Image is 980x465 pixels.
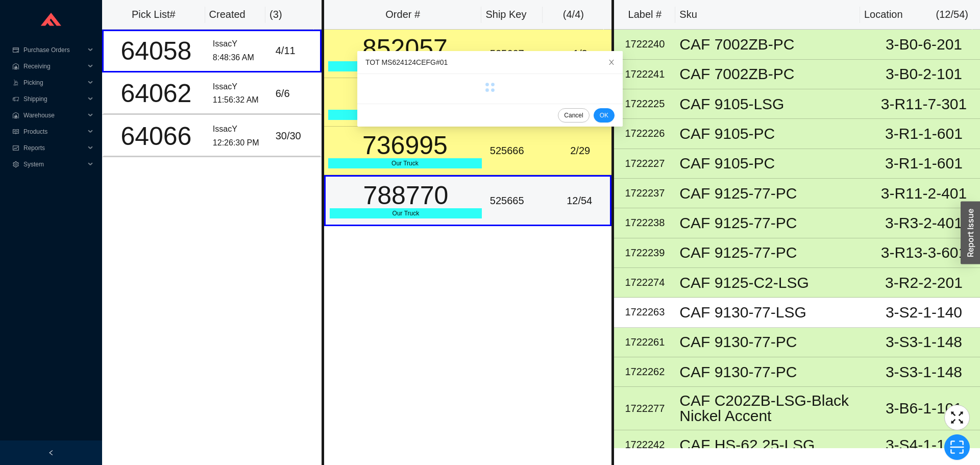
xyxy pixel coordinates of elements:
[618,363,671,380] div: 1722262
[213,80,267,94] div: IssacY
[23,42,85,58] span: Purchase Orders
[618,304,671,321] div: 1722263
[490,142,545,159] div: 525666
[276,85,316,102] div: 6 / 6
[23,91,85,107] span: Shipping
[618,244,671,261] div: 1722239
[618,66,671,83] div: 1722241
[12,145,19,151] span: fund
[365,57,615,68] div: TOT MS624124CEFG#01
[108,81,205,106] div: 64062
[945,439,969,455] span: scan
[679,66,864,82] div: CAF 7002ZB-PC
[600,51,623,74] button: Close
[608,59,615,66] span: close
[553,192,606,209] div: 12 / 54
[276,42,316,59] div: 4 / 11
[679,96,864,112] div: CAF 9105-LSG
[864,6,903,23] div: Location
[553,142,607,159] div: 2 / 29
[872,186,976,201] div: 3-R11-2-401
[618,400,671,417] div: 1722277
[12,47,19,53] span: credit-card
[679,156,864,171] div: CAF 9105-PC
[618,274,671,291] div: 1722274
[679,437,864,453] div: CAF HS-62.25-LSG
[872,305,976,320] div: 3-S2-1-140
[679,393,864,424] div: CAF C202ZB-LSG-Black Nickel Accent
[23,58,85,75] span: Receiving
[23,140,85,156] span: Reports
[872,245,976,260] div: 3-R13-3-601
[12,161,19,167] span: setting
[618,155,671,172] div: 1722227
[872,66,976,82] div: 3-B0-2-101
[23,75,85,91] span: Picking
[872,364,976,380] div: 3-S3-1-148
[23,124,85,140] span: Products
[872,156,976,171] div: 3-R1-1-601
[618,185,671,202] div: 1722237
[547,6,600,23] div: ( 4 / 4 )
[558,108,589,123] button: Cancel
[328,61,482,71] div: Our Truck
[213,93,267,107] div: 11:56:32 AM
[618,95,671,112] div: 1722225
[600,110,608,120] span: OK
[944,434,970,460] button: scan
[490,192,545,209] div: 525665
[618,436,671,453] div: 1722242
[872,401,976,416] div: 3-B6-1-101
[213,136,267,150] div: 12:26:30 PM
[679,305,864,320] div: CAF 9130-77-LSG
[872,96,976,112] div: 3-R11-7-301
[872,275,976,290] div: 3-R2-2-201
[679,126,864,141] div: CAF 9105-PC
[618,125,671,142] div: 1722226
[872,437,976,453] div: 3-S4-1-115
[12,129,19,135] span: read
[23,156,85,173] span: System
[618,36,671,53] div: 1722240
[23,107,85,124] span: Warehouse
[872,37,976,52] div: 3-B0-6-201
[679,37,864,52] div: CAF 7002ZB-PC
[553,45,607,62] div: 1 / 2
[679,215,864,231] div: CAF 9125-77-PC
[213,123,267,136] div: IssacY
[872,126,976,141] div: 3-R1-1-601
[328,110,482,120] div: Our Truck
[872,334,976,350] div: 3-S3-1-148
[328,133,482,158] div: 736995
[490,45,545,62] div: 525667
[945,410,969,425] span: fullscreen
[276,128,316,144] div: 30 / 30
[328,84,482,110] div: 933864
[594,108,615,123] button: OK
[872,215,976,231] div: 3-R3-2-401
[564,110,583,120] span: Cancel
[618,214,671,231] div: 1722238
[330,183,482,208] div: 788770
[328,158,482,168] div: Our Truck
[679,186,864,201] div: CAF 9125-77-PC
[679,275,864,290] div: CAF 9125-C2-LSG
[936,6,968,23] div: ( 12 / 54 )
[330,208,482,218] div: Our Truck
[213,37,267,51] div: IssacY
[269,6,310,23] div: ( 3 )
[679,364,864,380] div: CAF 9130-77-PC
[213,51,267,65] div: 8:48:36 AM
[679,334,864,350] div: CAF 9130-77-PC
[328,36,482,61] div: 852057
[48,450,54,456] span: left
[944,405,970,430] button: fullscreen
[108,38,205,64] div: 64058
[679,245,864,260] div: CAF 9125-77-PC
[108,124,205,149] div: 64066
[618,334,671,351] div: 1722261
